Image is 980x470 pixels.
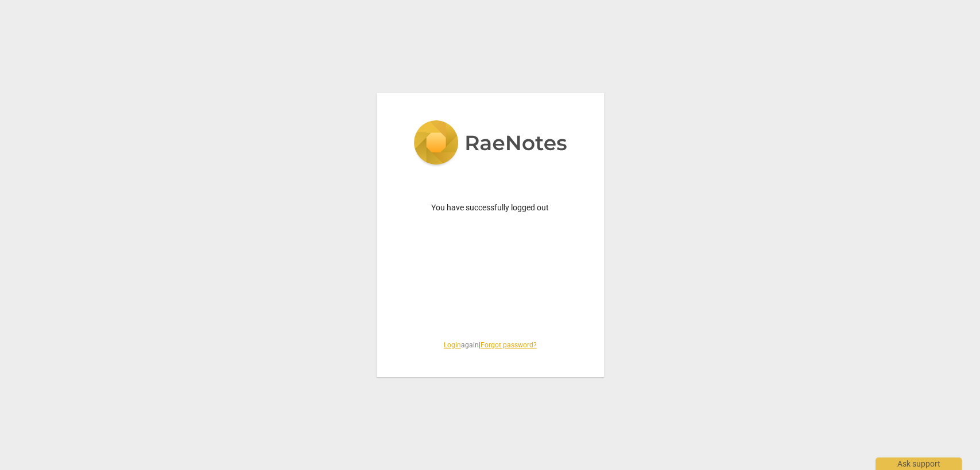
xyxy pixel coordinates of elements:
[404,202,576,214] p: You have successfully logged out
[413,120,567,167] img: 5ac2273c67554f335776073100b6d88f.svg
[876,457,962,470] div: Ask support
[404,340,576,350] span: again |
[481,341,537,349] a: Forgot password?
[444,341,461,349] a: Login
